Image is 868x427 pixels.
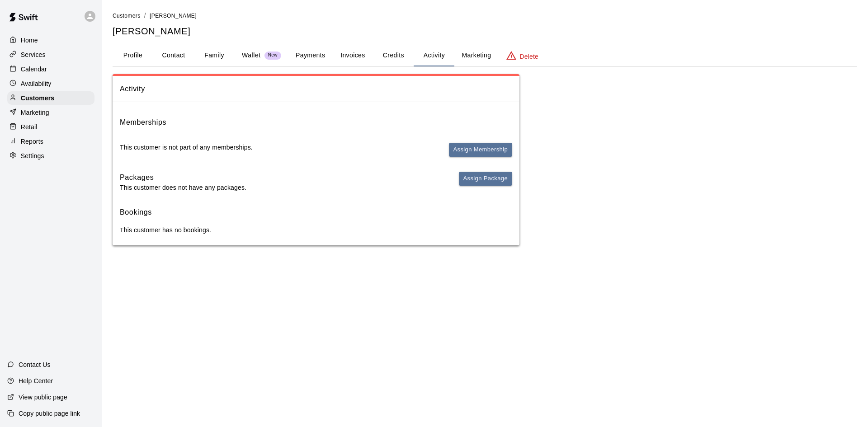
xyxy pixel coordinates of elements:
[520,52,538,61] p: Delete
[7,120,94,134] a: Retail
[194,45,235,66] button: Family
[264,52,281,58] span: New
[21,94,54,103] p: Customers
[19,376,53,385] p: Help Center
[120,117,166,128] h6: Memberships
[150,13,197,19] span: [PERSON_NAME]
[373,45,414,66] button: Credits
[7,62,94,76] a: Calendar
[449,143,512,157] button: Assign Membership
[21,151,44,160] p: Settings
[120,225,512,235] p: This customer has no bookings.
[7,48,94,61] a: Services
[7,106,94,119] a: Marketing
[414,45,454,66] button: Activity
[19,393,67,402] p: View public page
[242,51,261,60] p: Wallet
[120,143,253,152] p: This customer is not part of any memberships.
[120,172,246,183] h6: Packages
[113,45,153,66] button: Profile
[21,122,38,131] p: Retail
[332,45,373,66] button: Invoices
[21,108,49,117] p: Marketing
[120,206,512,218] h6: Bookings
[19,360,51,369] p: Contact Us
[7,91,94,105] a: Customers
[113,45,857,66] div: basic tabs example
[21,137,43,146] p: Reports
[288,45,332,66] button: Payments
[21,79,52,88] p: Availability
[7,77,94,90] a: Availability
[113,13,141,19] span: Customers
[21,65,47,74] p: Calendar
[19,409,80,418] p: Copy public page link
[7,149,94,163] a: Settings
[21,36,38,45] p: Home
[7,135,94,148] a: Reports
[113,11,857,21] nav: breadcrumb
[120,183,246,192] p: This customer does not have any packages.
[459,172,512,186] button: Assign Package
[454,45,498,66] button: Marketing
[21,50,46,59] p: Services
[144,11,146,20] li: /
[113,25,857,38] h5: [PERSON_NAME]
[153,45,194,66] button: Contact
[120,83,512,95] span: Activity
[113,12,141,19] a: Customers
[7,33,94,47] a: Home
